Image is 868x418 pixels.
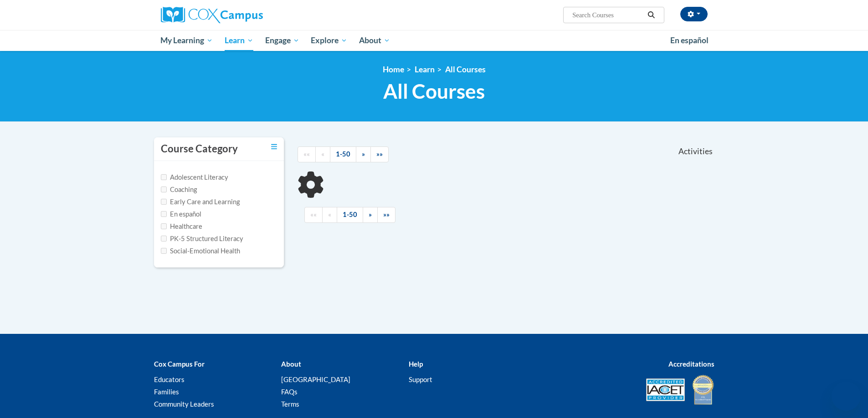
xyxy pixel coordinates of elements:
[353,30,396,51] a: About
[376,150,383,158] span: »»
[259,30,305,51] a: Engage
[154,375,185,383] a: Educators
[147,30,721,51] div: Main menu
[321,150,324,158] span: «
[303,150,310,158] span: ««
[161,222,202,232] label: Healthcare
[310,211,317,218] span: ««
[161,172,228,182] label: Adolescent Literacy
[383,79,485,103] span: All Courses
[161,197,240,207] label: Early Care and Learning
[161,7,334,23] a: Cox Campus
[646,378,685,401] img: Accredited IACET® Provider
[377,207,395,223] a: End
[337,207,363,223] a: 1-50
[271,142,277,152] a: Toggle collapse
[160,35,213,46] span: My Learning
[644,10,658,20] button: Search
[281,388,298,396] a: FAQs
[161,248,167,254] input: Checkbox for Options
[322,207,337,223] a: Previous
[692,374,714,406] img: IDA® Accredited
[356,146,371,162] a: Next
[383,65,404,74] a: Home
[359,35,390,46] span: About
[161,246,240,256] label: Social-Emotional Health
[670,35,709,45] span: En español
[409,375,432,383] a: Support
[161,236,167,242] input: Checkbox for Options
[370,146,389,162] a: End
[161,199,167,205] input: Checkbox for Options
[362,150,365,158] span: »
[678,146,713,156] span: Activities
[281,360,301,368] b: About
[225,35,253,46] span: Learn
[330,146,356,162] a: 1-50
[161,185,197,195] label: Coaching
[668,360,714,368] b: Accreditations
[219,30,259,51] a: Learn
[311,35,347,46] span: Explore
[383,211,390,218] span: »»
[154,400,214,408] a: Community Leaders
[305,30,353,51] a: Explore
[281,400,299,408] a: Terms
[304,207,323,223] a: Begining
[664,31,714,50] a: En español
[161,142,238,156] h3: Course Category
[161,209,201,219] label: En español
[161,234,243,244] label: PK-5 Structured Literacy
[415,65,435,74] a: Learn
[571,10,644,20] input: Search Courses
[445,65,486,74] a: All Courses
[680,7,708,21] button: Account Settings
[161,223,167,229] input: Checkbox for Options
[161,186,167,192] input: Checkbox for Options
[409,360,423,368] b: Help
[161,7,263,23] img: Cox Campus
[265,35,299,46] span: Engage
[363,207,378,223] a: Next
[154,388,179,396] a: Families
[155,30,219,51] a: My Learning
[298,146,316,162] a: Begining
[161,211,167,217] input: Checkbox for Options
[161,174,167,180] input: Checkbox for Options
[832,382,861,411] iframe: Button to launch messaging window
[369,211,372,218] span: »
[328,211,331,218] span: «
[315,146,330,162] a: Previous
[281,375,350,383] a: [GEOGRAPHIC_DATA]
[154,360,205,368] b: Cox Campus For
